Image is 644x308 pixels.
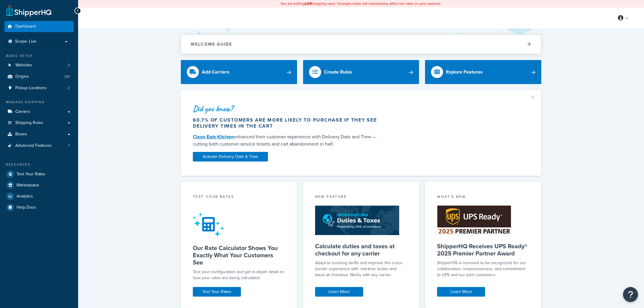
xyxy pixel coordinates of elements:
[5,83,74,94] li: Pickup Locations
[193,133,383,148] div: enhanced their customer experience with Delivery Date and Time — cutting both customer service ti...
[15,63,32,68] span: Websites
[202,68,229,76] div: Add Carriers
[5,71,74,82] a: Origins129
[15,39,36,44] span: Scope: Live
[193,244,285,266] h5: Our Rate Calculator Shows You Exactly What Your Customers See
[17,172,45,177] span: Test Your Rates
[193,269,285,281] div: Test your configuration and get in-depth detail on how your rates are being calculated.
[5,162,74,167] div: Resources
[315,243,407,257] h5: Calculate duties and taxes at checkout for any carrier
[5,117,74,128] a: Shipping Rules
[181,35,541,54] button: Welcome Guide
[5,140,74,151] a: Advanced Features7
[68,63,70,68] span: 3
[5,21,74,32] a: Dashboard
[5,169,74,180] a: Test Your Rates
[15,132,27,137] span: Boxes
[303,60,419,84] a: Create Rules
[5,53,74,59] div: Basic Setup
[193,117,383,129] div: 60.7% of customers are more likely to purchase if they see delivery times in the cart
[5,71,74,82] li: Origins
[446,68,483,76] div: Explore Features
[68,143,70,148] span: 7
[315,260,407,278] p: Adapt to evolving tariffs and improve the cross-border experience with real-time duties and taxes...
[17,183,39,188] span: Marketplace
[425,60,541,84] a: Explore Features
[193,104,383,113] div: Did you know?
[5,140,74,151] li: Advanced Features
[5,100,74,105] div: Manage Shipping
[15,109,30,114] span: Carriers
[437,287,485,297] a: Learn More
[193,287,241,297] a: Test Your Rates
[437,243,529,257] h5: ShipperHQ Receives UPS Ready® 2025 Premier Partner Award
[17,194,33,199] span: Analytics
[5,129,74,140] a: Boxes
[324,68,352,76] div: Create Rules
[193,194,285,201] div: Test your rates
[305,1,312,6] b: LIVE
[5,180,74,191] a: Marketplace
[5,60,74,71] a: Websites3
[68,86,70,91] span: 2
[15,120,43,125] span: Shipping Rules
[17,205,36,210] span: Help Docs
[193,133,233,140] a: Clean Eatz Kitchen
[193,152,268,162] a: Activate Delivery Date & Time
[15,143,52,148] span: Advanced Features
[5,60,74,71] li: Websites
[15,24,36,29] span: Dashboard
[15,86,47,91] span: Pickup Locations
[623,287,638,302] button: Open Resource Center
[181,60,297,84] a: Add Carriers
[64,74,70,79] span: 129
[15,74,29,79] span: Origins
[5,83,74,94] a: Pickup Locations2
[5,191,74,202] a: Analytics
[5,202,74,213] a: Help Docs
[437,260,529,278] p: ShipperHQ is honored to be recognized for our collaboration, responsiveness, and commitment to UP...
[437,194,529,201] div: What's New
[315,194,407,201] div: New Feature
[315,287,363,297] a: Learn More
[191,42,232,47] h2: Welcome Guide
[5,106,74,117] a: Carriers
